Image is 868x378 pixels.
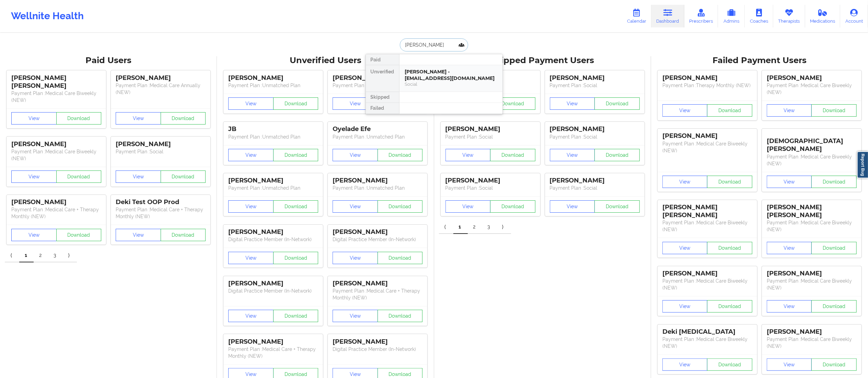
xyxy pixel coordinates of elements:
[445,125,535,133] div: [PERSON_NAME]
[161,170,206,183] button: Download
[333,97,378,110] button: View
[333,149,378,161] button: View
[333,185,423,191] p: Payment Plan : Unmatched Plan
[11,198,101,206] div: [PERSON_NAME]
[718,5,745,27] a: Admins
[11,90,101,104] p: Payment Plan : Medical Care Biweekly (NEW)
[333,82,423,89] p: Payment Plan : Unmatched Plan
[273,97,319,110] button: Download
[550,82,640,89] p: Payment Plan : Social
[767,176,812,188] button: View
[656,55,863,66] div: Failed Payment Users
[116,112,161,125] button: View
[767,132,857,153] div: [DEMOGRAPHIC_DATA][PERSON_NAME]
[594,200,640,213] button: Download
[19,249,34,262] a: 1
[333,228,423,236] div: [PERSON_NAME]
[662,140,752,154] p: Payment Plan : Medical Care Biweekly (NEW)
[333,252,378,264] button: View
[222,55,429,66] div: Unverified Users
[445,185,535,191] p: Payment Plan : Social
[773,5,805,27] a: Therapists
[707,358,752,371] button: Download
[445,177,535,185] div: [PERSON_NAME]
[662,176,708,188] button: View
[745,5,773,27] a: Coaches
[767,203,857,219] div: [PERSON_NAME] [PERSON_NAME]
[5,249,19,262] a: Previous item
[453,220,468,234] a: 1
[707,176,752,188] button: Download
[228,236,318,243] p: Digital Practice Member (In-Network)
[707,300,752,312] button: Download
[378,149,423,161] button: Download
[550,149,595,161] button: View
[273,252,319,264] button: Download
[662,358,708,371] button: View
[116,140,206,148] div: [PERSON_NAME]
[651,5,684,27] a: Dashboard
[439,220,453,234] a: Previous item
[662,277,752,291] p: Payment Plan : Medical Care Biweekly (NEW)
[490,97,535,110] button: Download
[767,300,812,312] button: View
[228,228,318,236] div: [PERSON_NAME]
[767,219,857,233] p: Payment Plan : Medical Care Biweekly (NEW)
[228,97,274,110] button: View
[11,170,57,183] button: View
[662,336,752,350] p: Payment Plan : Medical Care Biweekly (NEW)
[662,242,708,254] button: View
[333,346,423,353] p: Digital Practice Member (In-Network)
[161,112,206,125] button: Download
[366,92,399,103] div: Skipped
[550,200,595,213] button: View
[228,287,318,294] p: Digital Practice Member (In-Network)
[333,338,423,346] div: [PERSON_NAME]
[228,125,318,133] div: JB
[767,277,857,291] p: Payment Plan : Medical Care Biweekly (NEW)
[333,125,423,133] div: Oyelade Efe
[228,74,318,82] div: [PERSON_NAME]
[662,203,752,219] div: [PERSON_NAME] [PERSON_NAME]
[228,338,318,346] div: [PERSON_NAME]
[116,229,161,241] button: View
[333,200,378,213] button: View
[11,148,101,162] p: Payment Plan : Medical Care Biweekly (NEW)
[11,74,101,90] div: [PERSON_NAME] [PERSON_NAME]
[228,133,318,140] p: Payment Plan : Unmatched Plan
[366,103,399,114] div: Failed
[550,97,595,110] button: View
[116,74,206,82] div: [PERSON_NAME]
[161,229,206,241] button: Download
[273,149,319,161] button: Download
[857,151,868,178] a: Report Bug
[767,74,857,82] div: [PERSON_NAME]
[228,200,274,213] button: View
[811,300,857,312] button: Download
[333,236,423,243] p: Digital Practice Member (In-Network)
[811,176,857,188] button: Download
[273,200,319,213] button: Download
[811,104,857,117] button: Download
[48,249,62,262] a: 3
[767,358,812,371] button: View
[366,65,399,92] div: Unverified
[490,149,535,161] button: Download
[707,104,752,117] button: Download
[662,328,752,336] div: Deki [MEDICAL_DATA]
[228,252,274,264] button: View
[767,328,857,336] div: [PERSON_NAME]
[550,185,640,191] p: Payment Plan : Social
[333,133,423,140] p: Payment Plan : Unmatched Plan
[445,149,491,161] button: View
[11,229,57,241] button: View
[333,177,423,185] div: [PERSON_NAME]
[378,310,423,322] button: Download
[11,140,101,148] div: [PERSON_NAME]
[56,170,102,183] button: Download
[11,206,101,220] p: Payment Plan : Medical Care + Therapy Monthly (NEW)
[5,55,212,66] div: Paid Users
[405,69,497,81] div: [PERSON_NAME] - [EMAIL_ADDRESS][DOMAIN_NAME]
[116,198,206,206] div: Deki Test OOP Prod
[366,54,399,65] div: Paid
